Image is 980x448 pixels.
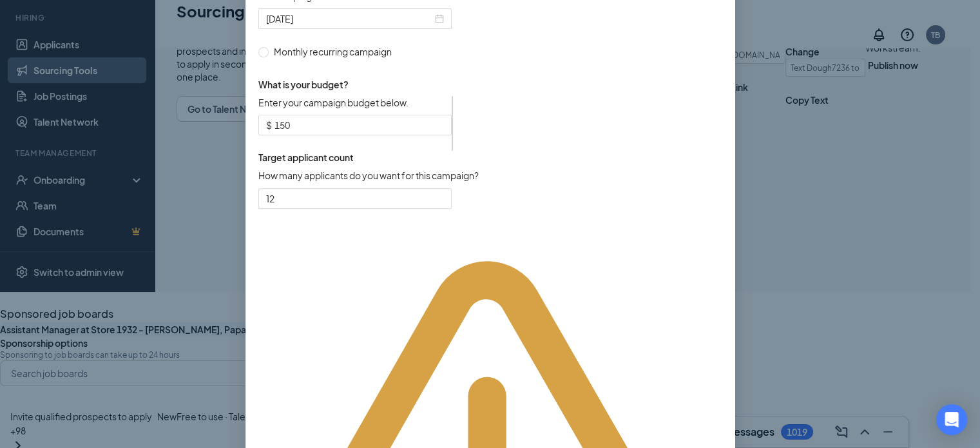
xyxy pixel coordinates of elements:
div: Open Intercom Messenger [936,404,967,435]
span: What is your budget? [258,78,479,91]
span: Monthly recurring campaign [269,44,397,59]
input: 2025-10-16 [266,12,432,26]
span: $ [266,118,272,132]
span: Target applicant count [258,151,479,164]
span: Enter your campaign budget below. [258,96,408,109]
span: How many applicants do you want for this campaign? [258,169,479,182]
